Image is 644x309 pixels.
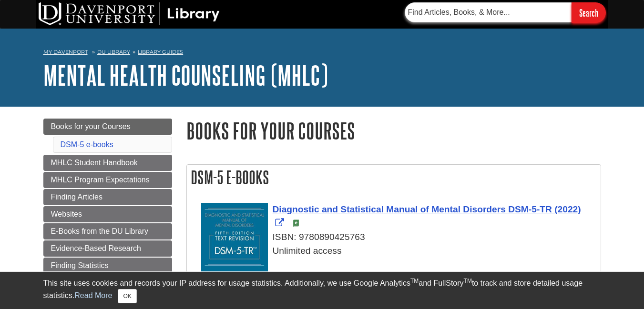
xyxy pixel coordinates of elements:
sup: TM [410,278,419,284]
a: Websites [43,206,172,222]
span: Finding Statistics [51,261,109,269]
div: ISBN: 9780890425763 [201,230,596,244]
div: Unlimited access [201,244,596,258]
a: E-Books from the DU Library [43,223,172,239]
h2: DSM-5 e-books [187,165,601,190]
a: My Davenport [43,48,88,56]
a: Evidence-Based Research [43,240,172,257]
a: MHLC Student Handbook [43,155,172,171]
form: Searches DU Library's articles, books, and more [405,2,606,23]
button: Close [118,289,136,303]
h1: Books for your Courses [186,119,601,143]
a: Link opens in new window [273,204,581,228]
a: Finding Articles [43,189,172,205]
span: Websites [51,210,82,218]
span: MHLC Student Handbook [51,159,138,167]
img: Cover Art [201,203,268,298]
a: Finding Statistics [43,258,172,274]
span: Diagnostic and Statistical Manual of Mental Disorders DSM-5-TR (2022) [273,204,581,214]
a: Books for your Courses [43,119,172,135]
div: This site uses cookies and records your IP address for usage statistics. Additionally, we use Goo... [43,278,601,303]
span: MHLC Program Expectations [51,176,150,184]
span: Evidence-Based Research [51,244,141,252]
span: Books for your Courses [51,122,131,130]
a: DSM-5 e-books [61,140,113,149]
a: MHLC Program Expectations [43,172,172,188]
img: e-Book [292,219,300,227]
sup: TM [464,278,472,284]
a: Read More [74,291,112,299]
span: E-Books from the DU Library [51,227,149,235]
input: Search [572,2,606,23]
span: Finding Articles [51,193,103,201]
a: Mental Health Counseling (MHLC) [43,60,328,90]
a: Library Guides [138,49,183,55]
nav: breadcrumb [43,46,601,61]
input: Find Articles, Books, & More... [405,2,572,22]
img: DU Library [39,2,220,25]
a: DU Library [97,49,130,55]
